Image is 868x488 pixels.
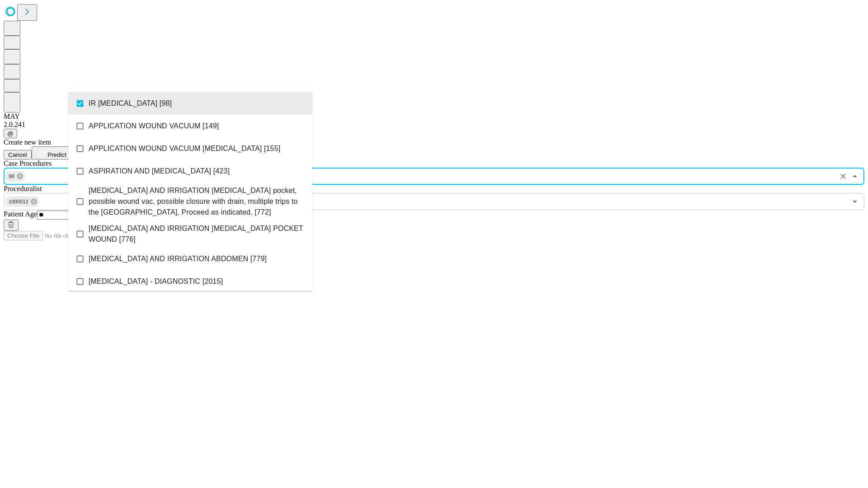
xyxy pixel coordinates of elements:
[4,210,37,218] span: Patient Age
[849,195,861,208] button: Open
[4,150,32,160] button: Cancel
[837,170,849,183] button: Clear
[5,196,39,207] div: 1000512
[5,171,18,182] span: 98
[4,185,42,192] span: Proceduralist
[4,129,17,138] button: @
[8,151,27,158] span: Cancel
[4,138,51,146] span: Create new item
[47,151,66,158] span: Predict
[4,160,52,167] span: Scheduled Procedure
[32,146,73,160] button: Predict
[5,197,32,207] span: 1000512
[89,276,223,287] span: [MEDICAL_DATA] - DIAGNOSTIC [2015]
[89,223,305,245] span: [MEDICAL_DATA] AND IRRIGATION [MEDICAL_DATA] POCKET WOUND [776]
[4,121,864,129] div: 2.0.241
[89,143,280,154] span: APPLICATION WOUND VACUUM [MEDICAL_DATA] [155]
[89,185,305,218] span: [MEDICAL_DATA] AND IRRIGATION [MEDICAL_DATA] pocket, possible wound vac, possible closure with dr...
[89,98,172,109] span: IR [MEDICAL_DATA] [98]
[89,253,267,264] span: [MEDICAL_DATA] AND IRRIGATION ABDOMEN [779]
[849,170,861,183] button: Close
[89,121,219,131] span: APPLICATION WOUND VACUUM [149]
[5,171,25,182] div: 98
[4,113,864,121] div: MAY
[7,130,14,137] span: @
[89,166,230,177] span: ASPIRATION AND [MEDICAL_DATA] [423]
